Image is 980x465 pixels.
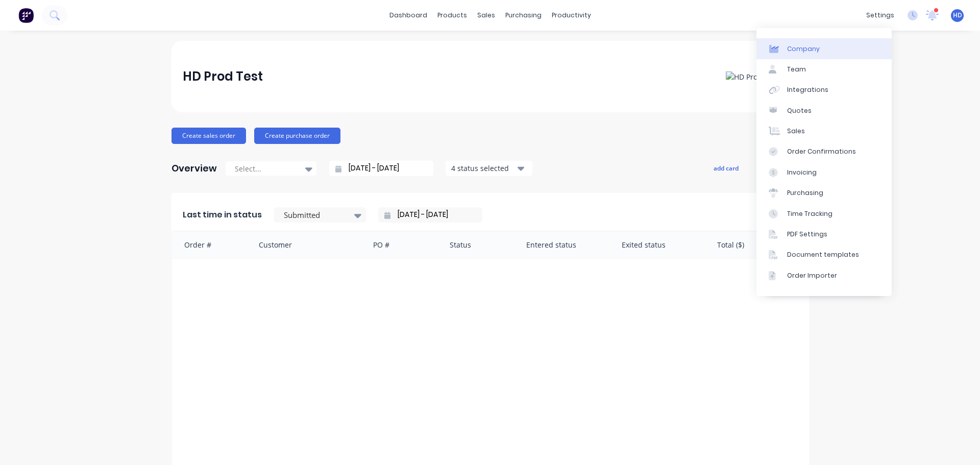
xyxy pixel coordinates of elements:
[451,163,516,174] div: 4 status selected
[756,59,892,80] a: Team
[756,121,892,141] a: Sales
[756,162,892,183] a: Invoicing
[472,8,500,23] div: sales
[249,231,363,258] div: Customer
[756,265,892,286] a: Order Importer
[18,8,34,23] img: Factory
[787,209,832,218] div: Time Tracking
[787,106,812,115] div: Quotes
[756,183,892,203] a: Purchasing
[183,209,262,221] span: Last time in status
[787,188,823,198] div: Purchasing
[516,231,611,258] div: Entered status
[254,128,340,144] button: Create purchase order
[787,44,820,54] div: Company
[787,85,828,94] div: Integrations
[787,65,806,74] div: Team
[756,244,892,265] a: Document templates
[707,231,809,258] div: Total ($)
[787,230,827,239] div: PDF Settings
[953,11,962,20] span: HD
[756,38,892,59] a: Company
[756,141,892,162] a: Order Confirmations
[547,8,596,23] div: productivity
[861,8,899,23] div: settings
[611,231,707,258] div: Exited status
[726,71,778,82] img: HD Prod Test
[172,231,249,258] div: Order #
[787,250,859,259] div: Document templates
[439,231,516,258] div: Status
[707,161,745,175] button: add card
[756,101,892,121] a: Quotes
[171,128,246,144] button: Create sales order
[390,207,478,223] input: Filter by date
[432,8,472,23] div: products
[756,224,892,244] a: PDF Settings
[384,8,432,23] a: dashboard
[363,231,439,258] div: PO #
[787,168,817,177] div: Invoicing
[756,203,892,224] a: Time Tracking
[787,271,837,280] div: Order Importer
[183,66,263,87] div: HD Prod Test
[751,161,808,175] button: edit dashboard
[787,127,805,136] div: Sales
[756,80,892,100] a: Integrations
[446,161,532,176] button: 4 status selected
[500,8,547,23] div: purchasing
[787,147,856,156] div: Order Confirmations
[171,158,217,179] div: Overview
